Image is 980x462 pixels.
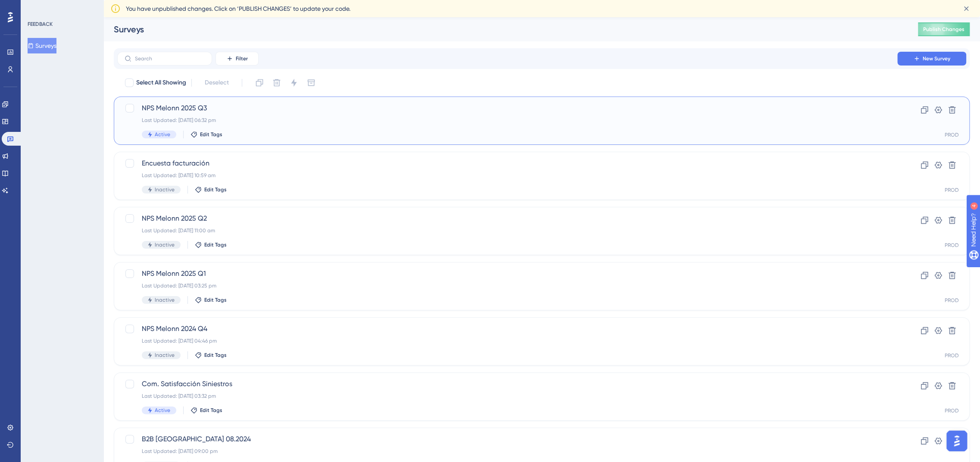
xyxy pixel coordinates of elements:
div: Last Updated: [DATE] 09:00 pm [142,448,873,455]
span: Edit Tags [204,297,227,303]
iframe: UserGuiding AI Assistant Launcher [944,428,970,454]
button: Filter [215,52,259,66]
span: Select All Showing [136,78,186,88]
span: Active [155,131,170,138]
span: NPS Melonn 2025 Q1 [142,268,873,279]
span: Edit Tags [204,352,227,359]
span: Inactive [155,241,175,248]
button: Edit Tags [195,241,227,248]
span: Publish Changes [923,26,964,33]
button: Edit Tags [190,407,222,414]
span: You have unpublished changes. Click on ‘PUBLISH CHANGES’ to update your code. [126,3,350,14]
div: PROD [945,242,959,249]
div: Last Updated: [DATE] 04:46 pm [142,337,873,344]
span: Inactive [155,352,175,359]
button: Edit Tags [195,186,227,193]
div: PROD [945,131,959,138]
span: Edit Tags [200,131,222,138]
span: B2B [GEOGRAPHIC_DATA] 08.2024 [142,434,873,444]
div: Last Updated: [DATE] 10:59 am [142,172,873,179]
span: Inactive [155,297,175,303]
button: Surveys [28,38,56,53]
button: Publish Changes [918,22,970,36]
div: Last Updated: [DATE] 03:25 pm [142,282,873,289]
span: Inactive [155,186,175,193]
span: NPS Melonn 2025 Q3 [142,103,873,113]
button: Edit Tags [195,297,227,303]
div: PROD [945,352,959,359]
button: New Survey [897,52,966,66]
button: Edit Tags [190,131,222,138]
input: Search [135,56,205,62]
div: Surveys [114,23,896,35]
div: PROD [945,407,959,414]
div: Last Updated: [DATE] 06:32 pm [142,117,873,124]
span: Filter [236,55,248,62]
span: Com. Satisfacción Siniestros [142,379,873,389]
div: 4 [60,4,62,11]
span: Edit Tags [204,241,227,248]
button: Edit Tags [195,352,227,359]
div: FEEDBACK [28,21,53,28]
div: PROD [945,297,959,304]
span: NPS Melonn 2025 Q2 [142,213,873,224]
span: Active [155,407,170,414]
span: Deselect [205,78,229,88]
span: New Survey [923,55,950,62]
span: Edit Tags [200,407,222,414]
span: Encuesta facturación [142,158,873,169]
div: Last Updated: [DATE] 03:32 pm [142,393,873,400]
span: Need Help? [20,2,54,12]
span: Edit Tags [204,186,227,193]
div: Last Updated: [DATE] 11:00 am [142,227,873,234]
button: Deselect [197,75,237,91]
div: PROD [945,187,959,194]
span: NPS Melonn 2024 Q4 [142,324,873,334]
